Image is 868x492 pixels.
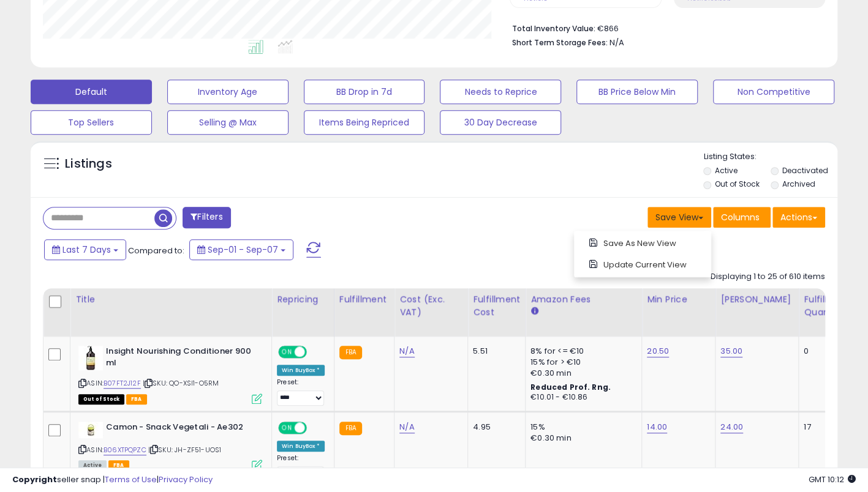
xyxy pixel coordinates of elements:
[31,80,152,104] button: Default
[78,346,262,403] div: ASIN:
[530,306,538,317] small: Amazon Fees.
[720,293,793,306] div: [PERSON_NAME]
[106,346,255,371] b: Insight Nourishing Conditioner 900 ml
[721,211,760,223] span: Columns
[647,293,710,306] div: Min Price
[715,179,760,189] label: Out of Stock
[576,80,698,104] button: BB Price Below Min
[159,474,213,485] a: Privacy Policy
[62,244,111,256] span: Last 7 Days
[530,346,632,357] div: 8% for <= €10
[809,474,856,485] span: 2025-09-15 10:12 GMT
[277,293,329,306] div: Repricing
[78,394,124,404] span: All listings that are currently out of stock and unavailable for purchase on Amazon
[277,365,325,376] div: Win BuyBox *
[530,382,611,392] b: Reduced Prof. Rng.
[277,454,325,482] div: Preset:
[647,345,669,357] a: 20.50
[143,378,219,388] span: | SKU: QO-XSI1-O5RM
[511,37,607,48] b: Short Term Storage Fees:
[399,345,414,357] a: N/A
[782,165,828,176] label: Deactivated
[772,207,825,228] button: Actions
[189,239,293,260] button: Sep-01 - Sep-07
[647,207,711,228] button: Save View
[105,474,157,485] a: Terms of Use
[711,271,825,283] div: Displaying 1 to 25 of 610 items
[305,422,325,433] span: OFF
[720,345,742,357] a: 35.00
[104,378,141,389] a: B07FT2J12F
[78,422,103,438] img: 3180n4D5BLL._SL40_.jpg
[713,80,834,104] button: Non Competitive
[277,441,325,452] div: Win BuyBox *
[473,422,516,433] div: 4.95
[31,110,152,135] button: Top Sellers
[12,474,57,485] strong: Copyright
[804,346,842,357] div: 0
[208,244,278,256] span: Sep-01 - Sep-07
[577,255,708,274] a: Update Current View
[609,37,624,48] span: N/A
[399,421,414,433] a: N/A
[530,293,636,306] div: Amazon Fees
[305,347,325,357] span: OFF
[530,368,632,379] div: €0.30 min
[65,155,112,173] h5: Listings
[304,80,425,104] button: BB Drop in 7d
[277,378,325,406] div: Preset:
[530,392,632,403] div: €10.01 - €10.86
[126,394,147,404] span: FBA
[703,151,837,163] p: Listing States:
[715,165,738,176] label: Active
[78,422,262,469] div: ASIN:
[713,207,771,228] button: Columns
[720,421,743,433] a: 24.00
[104,445,146,455] a: B06XTPQPZC
[577,234,708,253] a: Save As New View
[782,179,815,189] label: Archived
[511,23,595,34] b: Total Inventory Value:
[440,80,561,104] button: Needs to Reprice
[530,357,632,368] div: 15% for > €10
[128,245,184,256] span: Compared to:
[473,293,520,319] div: Fulfillment Cost
[183,207,230,228] button: Filters
[473,346,516,357] div: 5.51
[339,422,362,435] small: FBA
[148,445,221,455] span: | SKU: JH-ZF51-UOS1
[399,293,462,319] div: Cost (Exc. VAT)
[279,347,295,357] span: ON
[339,346,362,359] small: FBA
[167,110,289,135] button: Selling @ Max
[75,293,266,306] div: Title
[440,110,561,135] button: 30 Day Decrease
[647,421,667,433] a: 14.00
[530,422,632,433] div: 15%
[304,110,425,135] button: Items Being Repriced
[804,293,846,319] div: Fulfillable Quantity
[106,422,255,436] b: Camon - Snack Vegetali - Ae302
[530,433,632,444] div: €0.30 min
[804,422,842,433] div: 17
[167,80,289,104] button: Inventory Age
[78,346,103,370] img: 31f1aLauQyL._SL40_.jpg
[511,20,816,35] li: €866
[12,474,213,486] div: seller snap | |
[279,422,295,433] span: ON
[44,239,126,260] button: Last 7 Days
[339,293,389,306] div: Fulfillment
